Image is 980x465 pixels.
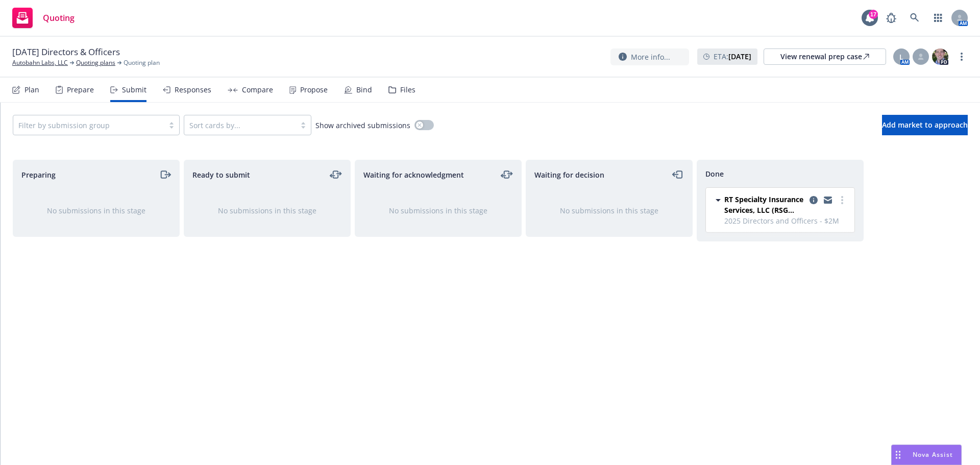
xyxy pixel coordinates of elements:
a: more [955,51,968,63]
div: Prepare [67,86,94,94]
span: Ready to submit [192,169,250,180]
button: More info... [610,48,689,65]
div: Plan [24,86,39,94]
a: more [836,194,848,206]
span: [DATE] Directors & Officers [12,46,120,58]
a: Report a Bug [881,8,901,28]
div: Propose [300,86,328,94]
div: Bind [356,86,372,94]
div: 17 [869,10,878,19]
span: Waiting for decision [534,169,604,180]
div: Files [400,86,415,94]
a: moveLeftRight [501,168,513,181]
div: View renewal prep case [780,49,869,64]
span: RT Specialty Insurance Services, LLC (RSG Specialty, LLC) [724,194,805,215]
div: No submissions in this stage [30,205,163,216]
div: Compare [242,86,273,94]
button: Add market to approach [882,115,968,135]
a: copy logging email [822,194,834,206]
div: Responses [175,86,211,94]
img: photo [932,48,948,65]
span: ETA : [714,51,751,62]
div: Drag to move [892,445,904,464]
a: View renewal prep case [764,48,886,65]
div: No submissions in this stage [201,205,334,216]
a: Quoting plans [76,58,115,67]
a: Quoting [8,4,79,32]
button: Nova Assist [891,445,962,465]
span: Nova Assist [913,450,953,459]
a: copy logging email [807,194,820,206]
span: Waiting for acknowledgment [363,169,464,180]
a: moveLeft [672,168,684,181]
span: Quoting plan [124,58,160,67]
a: moveRight [159,168,171,181]
div: Submit [122,86,146,94]
span: L [899,52,903,62]
a: Search [904,8,925,28]
div: No submissions in this stage [543,205,676,216]
span: Done [705,168,724,179]
span: Add market to approach [882,120,968,130]
a: Switch app [928,8,948,28]
span: Quoting [43,14,75,22]
span: Show archived submissions [315,120,410,131]
a: moveLeftRight [330,168,342,181]
span: More info... [631,52,670,62]
span: 2025 Directors and Officers - $2M [724,215,848,226]
a: Autobahn Labs, LLC [12,58,68,67]
strong: [DATE] [728,52,751,61]
span: Preparing [21,169,56,180]
div: No submissions in this stage [372,205,505,216]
